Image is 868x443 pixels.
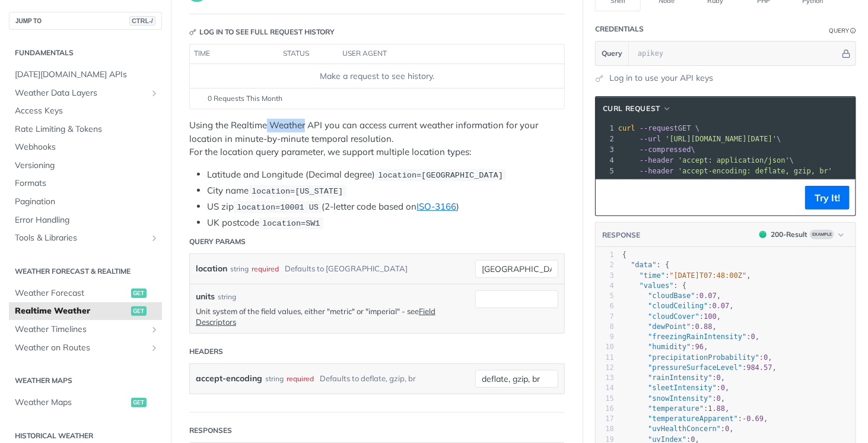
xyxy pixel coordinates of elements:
[678,156,790,164] span: 'accept: application/json'
[717,374,721,382] span: 0
[648,322,691,331] span: "dewPoint"
[15,397,128,409] span: Weather Maps
[15,124,159,135] span: Rate Limiting & Tokens
[9,12,162,30] button: JUMP TOCTRL-/
[196,370,262,387] label: accept-encoding
[15,87,147,99] span: Weather Data Layers
[678,167,832,175] span: 'accept-encoding: deflate, gzip, br'
[602,189,618,207] button: Copy to clipboard
[596,250,614,260] div: 1
[252,260,279,277] div: required
[596,322,614,332] div: 8
[196,306,435,327] a: Field Descriptors
[622,363,777,372] span: : ,
[603,103,660,114] span: cURL Request
[207,216,565,230] li: UK postcode
[622,302,734,310] span: : ,
[218,292,236,302] div: string
[596,342,614,352] div: 10
[596,281,614,291] div: 4
[596,301,614,311] div: 6
[632,42,840,65] input: apikey
[596,134,616,144] div: 2
[622,312,721,321] span: : ,
[618,135,781,143] span: \
[759,231,767,238] span: 200
[622,343,708,351] span: : ,
[640,281,674,290] span: "values"
[747,414,764,423] span: 0.69
[640,167,674,175] span: --header
[648,384,717,392] span: "sleetIntensity"
[764,353,768,362] span: 0
[751,333,755,341] span: 0
[622,414,768,423] span: : ,
[596,404,614,414] div: 16
[640,271,665,280] span: "time"
[596,353,614,363] div: 11
[189,236,246,247] div: Query Params
[15,141,159,153] span: Webhooks
[596,424,614,434] div: 18
[805,186,850,210] button: Try It!
[9,84,162,102] a: Weather Data LayersShow subpages for Weather Data Layers
[196,306,469,327] p: Unit system of the field values, either "metric" or "imperial" - see
[15,232,147,244] span: Tools & Libraries
[15,105,159,117] span: Access Keys
[208,93,282,104] span: 0 Requests This Month
[15,214,159,226] span: Error Handling
[596,373,614,383] div: 13
[131,306,147,316] span: get
[747,363,772,372] span: 984.57
[618,145,695,154] span: \
[15,305,128,317] span: Realtime Weather
[129,16,155,26] span: CTRL-/
[9,266,162,277] h2: Weather Forecast & realtime
[287,370,314,387] div: required
[648,363,742,372] span: "pressureSurfaceLevel"
[648,353,759,362] span: "precipitationProbability"
[189,119,565,159] p: Using the Realtime Weather API you can access current weather information for your location in mi...
[648,343,691,351] span: "humidity"
[9,431,162,441] h2: Historical Weather
[829,26,849,35] div: Query
[810,230,834,239] span: Example
[207,200,565,214] li: US zip (2-letter code based on )
[700,292,717,300] span: 0.07
[622,292,721,300] span: : ,
[189,425,232,436] div: Responses
[622,333,759,341] span: : ,
[596,332,614,342] div: 9
[596,166,616,176] div: 5
[150,88,159,98] button: Show subpages for Weather Data Layers
[9,121,162,138] a: Rate Limiting & Tokens
[622,394,726,403] span: : ,
[596,383,614,393] div: 14
[708,404,726,413] span: 1.88
[9,229,162,247] a: Tools & LibrariesShow subpages for Tools & Libraries
[622,261,670,269] span: : {
[596,42,629,65] button: Query
[695,322,713,331] span: 0.88
[595,24,644,34] div: Credentials
[15,69,159,81] span: [DATE][DOMAIN_NAME] APIs
[742,414,746,423] span: -
[15,342,147,354] span: Weather on Routes
[15,324,147,336] span: Weather Timelines
[9,339,162,357] a: Weather on RoutesShow subpages for Weather on Routes
[9,66,162,84] a: [DATE][DOMAIN_NAME] APIs
[320,370,416,387] div: Defaults to deflate, gzip, br
[599,103,676,115] button: cURL Request
[15,160,159,172] span: Versioning
[150,233,159,243] button: Show subpages for Tools & Libraries
[237,203,319,212] span: location=10001 US
[150,325,159,334] button: Show subpages for Weather Timelines
[721,384,725,392] span: 0
[622,322,717,331] span: : ,
[15,196,159,208] span: Pagination
[622,404,730,413] span: : ,
[9,321,162,338] a: Weather TimelinesShow subpages for Weather Timelines
[9,138,162,156] a: Webhooks
[9,157,162,175] a: Versioning
[596,414,614,424] div: 17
